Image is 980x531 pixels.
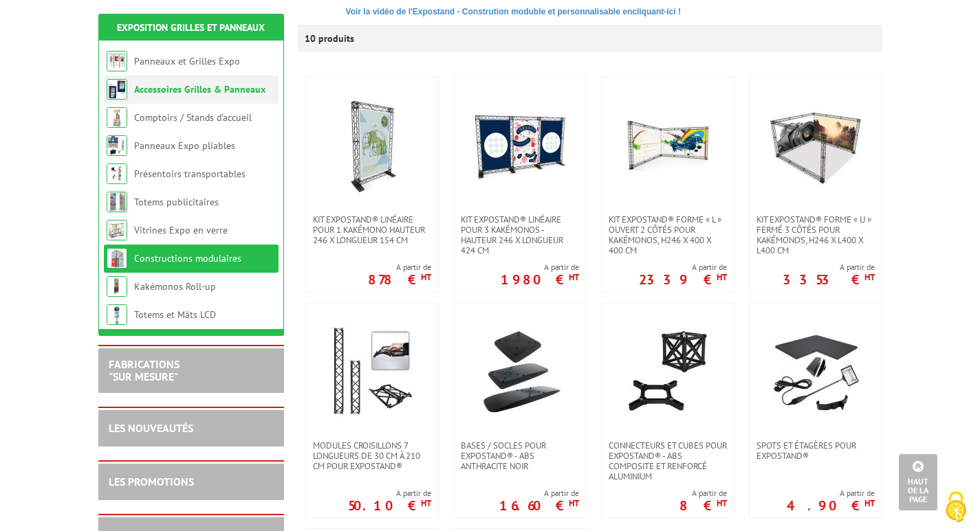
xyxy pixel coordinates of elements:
span: A partir de [368,262,431,273]
p: 878 € [368,275,431,284]
span: A partir de [499,488,579,499]
a: Kit ExpoStand® linéaire pour 3 kakémonos - Hauteur 246 x longueur 424 cm [454,214,586,256]
img: Vitrines Expo en verre [107,220,127,240]
a: Spots et Étagères pour ExpoStand® [750,440,882,461]
span: Voir la vidéo de l'Expostand - Constrution moduble et personnalisable en [346,7,633,16]
img: Totems et Mâts LCD [107,304,127,325]
sup: HT [717,497,727,509]
a: Panneaux Expo pliables [134,139,235,152]
sup: HT [864,271,875,283]
a: Présentoirs transportables [134,168,246,180]
a: Kit ExpoStand® forme « U » fermé 3 côtés pour kakémonos, H246 x L400 x L400 cm [750,214,882,256]
img: Présentoirs transportables [107,163,127,184]
p: 4.90 € [787,501,875,510]
span: Spots et Étagères pour ExpoStand® [756,440,875,461]
a: Totems publicitaires [134,196,219,208]
a: Accessoires Grilles & Panneaux [134,83,265,95]
img: Constructions modulaires [107,248,127,269]
span: Kit ExpoStand® linéaire pour 3 kakémonos - Hauteur 246 x longueur 424 cm [461,214,579,256]
p: 10 produits [305,25,356,52]
img: Bases / Socles pour ExpoStand® - abs anthracite noir [472,324,568,420]
p: 2339 € [639,275,727,284]
img: Kit ExpoStand® forme « L » ouvert 2 côtés pour kakémonos, H246 x 400 x 400 cm [620,98,716,194]
a: Totems et Mâts LCD [134,308,216,321]
a: Exposition Grilles et Panneaux [117,21,265,34]
img: Kakémonos Roll-up [107,276,127,297]
img: Kit ExpoStand® linéaire pour 1 kakémono Hauteur 246 x longueur 154 cm [324,98,420,194]
a: Constructions modulaires [134,252,241,264]
sup: HT [569,271,579,283]
p: 8 € [679,501,727,510]
a: Voir la vidéo de l'Expostand - Constrution moduble et personnalisable encliquant-ici ! [346,7,681,16]
span: Kit ExpoStand® forme « L » ouvert 2 côtés pour kakémonos, H246 x 400 x 400 cm [609,214,727,256]
img: Accessoires Grilles & Panneaux [107,79,127,100]
a: Connecteurs et Cubes pour ExpoStand® - abs composite et renforcé aluminium [602,440,734,482]
sup: HT [717,271,727,283]
button: Cookies (fenêtre modale) [932,484,980,531]
span: A partir de [348,488,431,499]
img: Cookies (fenêtre modale) [939,490,973,524]
img: Panneaux et Grilles Expo [107,51,127,71]
a: Bases / Socles pour ExpoStand® - abs anthracite noir [454,440,586,471]
span: Bases / Socles pour ExpoStand® - abs anthracite noir [461,440,579,471]
a: Comptoirs / Stands d'accueil [134,111,252,124]
p: 16.60 € [499,501,579,510]
sup: HT [421,497,431,509]
p: 50.10 € [348,501,431,510]
p: 3353 € [783,275,875,284]
span: Kit ExpoStand® forme « U » fermé 3 côtés pour kakémonos, H246 x L400 x L400 cm [756,214,875,256]
a: FABRICATIONS"Sur Mesure" [109,357,179,383]
img: Comptoirs / Stands d'accueil [107,107,127,128]
p: 1980 € [501,275,579,284]
a: Kakémonos Roll-up [134,280,216,293]
span: A partir de [501,262,579,273]
a: Vitrines Expo en verre [134,224,228,236]
span: A partir de [679,488,727,499]
img: Spots et Étagères pour ExpoStand® [767,324,864,420]
img: Kit ExpoStand® forme « U » fermé 3 côtés pour kakémonos, H246 x L400 x L400 cm [767,98,864,194]
span: A partir de [639,262,727,273]
img: Modules Croisillons 7 longueurs de 30 cm à 210 cm pour ExpoStand® [324,324,420,420]
a: Modules Croisillons 7 longueurs de 30 cm à 210 cm pour ExpoStand® [306,440,438,471]
img: Panneaux Expo pliables [107,135,127,156]
sup: HT [421,271,431,283]
span: Modules Croisillons 7 longueurs de 30 cm à 210 cm pour ExpoStand® [313,440,431,471]
a: Haut de la page [899,454,937,510]
span: Connecteurs et Cubes pour ExpoStand® - abs composite et renforcé aluminium [609,440,727,482]
a: LES NOUVEAUTÉS [109,421,193,435]
img: Totems publicitaires [107,192,127,212]
span: Kit ExpoStand® linéaire pour 1 kakémono Hauteur 246 x longueur 154 cm [313,214,431,245]
a: Panneaux et Grilles Expo [134,55,240,67]
span: A partir de [783,262,875,273]
sup: HT [569,497,579,509]
a: Kit ExpoStand® forme « L » ouvert 2 côtés pour kakémonos, H246 x 400 x 400 cm [602,214,734,256]
span: A partir de [787,488,875,499]
sup: HT [864,497,875,509]
a: LES PROMOTIONS [109,475,194,488]
img: Connecteurs et Cubes pour ExpoStand® - abs composite et renforcé aluminium [620,324,716,420]
a: Kit ExpoStand® linéaire pour 1 kakémono Hauteur 246 x longueur 154 cm [306,214,438,245]
img: Kit ExpoStand® linéaire pour 3 kakémonos - Hauteur 246 x longueur 424 cm [472,98,568,194]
